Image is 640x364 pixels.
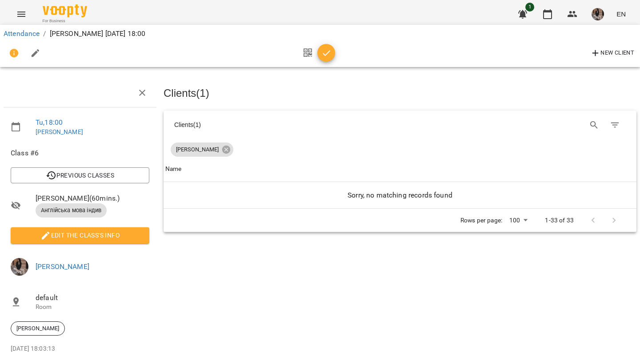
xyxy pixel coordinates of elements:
span: Name [165,164,635,174]
a: Attendance [4,29,40,38]
span: default [36,293,149,303]
img: Voopty Logo [43,4,87,17]
div: [PERSON_NAME] [11,321,65,336]
span: Англійська мова індив [36,206,107,214]
button: Edit the class's Info [11,227,149,243]
p: Room [36,303,149,312]
span: For Business [43,18,87,24]
div: Clients ( 1 ) [174,120,392,129]
h3: Clients ( 1 ) [164,87,636,99]
div: Name [165,164,182,174]
button: Filter [604,115,626,136]
div: [PERSON_NAME] [171,142,233,157]
a: [PERSON_NAME] [36,262,89,271]
span: New Client [590,48,634,59]
button: Menu [11,4,32,25]
a: Tu , 18:00 [36,118,63,127]
button: Previous Classes [11,167,149,183]
button: EN [613,6,629,22]
span: Edit the class's Info [18,230,142,241]
button: New Client [588,46,636,60]
li: / [43,28,46,39]
p: Rows per page: [460,216,502,225]
a: [PERSON_NAME] [36,128,83,135]
p: 1-33 of 33 [545,216,573,225]
p: [PERSON_NAME] [DATE] 18:00 [50,28,146,39]
img: 7eeb5c2dceb0f540ed985a8fa2922f17.jpg [11,258,28,276]
span: Class #6 [11,148,149,158]
div: 100 [506,214,531,227]
nav: breadcrumb [4,28,636,39]
img: 7eeb5c2dceb0f540ed985a8fa2922f17.jpg [592,8,604,20]
div: Table Toolbar [164,111,636,139]
span: [PERSON_NAME] [11,324,64,332]
span: [PERSON_NAME] ( 60 mins. ) [36,193,149,204]
span: [PERSON_NAME] [171,146,224,154]
button: Search [584,115,605,136]
span: 1 [525,3,534,12]
p: [DATE] 18:03:13 [11,344,149,353]
span: Previous Classes [18,170,142,181]
h6: Sorry, no matching records found [165,189,635,202]
div: Sort [165,164,182,174]
span: EN [616,9,626,19]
